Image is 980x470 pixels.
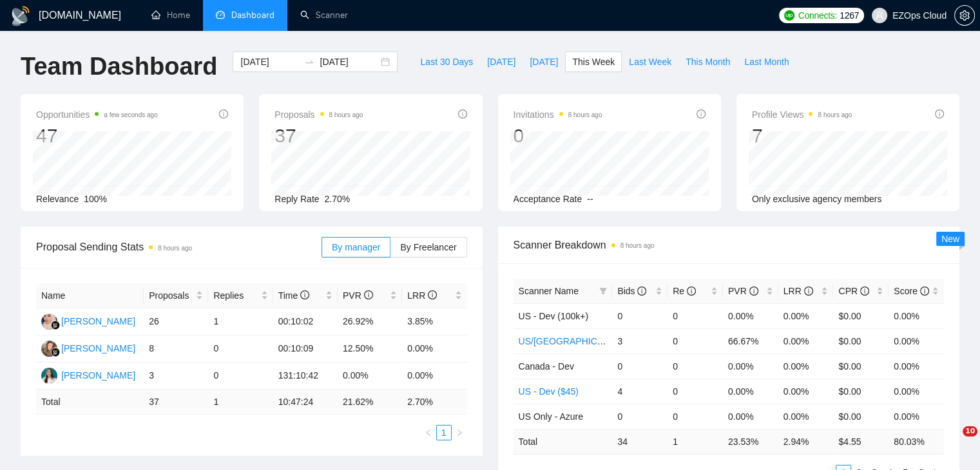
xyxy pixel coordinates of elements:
[612,353,668,379] td: 0
[599,287,607,295] span: filter
[208,390,273,415] td: 1
[963,426,977,437] span: 10
[144,283,208,308] th: Proposals
[300,290,309,299] span: info-circle
[437,426,451,440] a: 1
[36,107,158,122] span: Opportunities
[219,109,228,118] span: info-circle
[158,245,192,252] time: 8 hours ago
[274,107,363,122] span: Proposals
[778,429,834,454] td: 2.94 %
[274,194,319,204] span: Reply Rate
[668,353,723,379] td: 0
[749,287,758,296] span: info-circle
[425,429,432,437] span: left
[329,111,363,118] time: 8 hours ago
[36,390,144,415] td: Total
[572,55,615,69] span: This Week
[273,335,338,362] td: 00:10:09
[456,429,463,437] span: right
[941,234,959,244] span: New
[208,335,273,362] td: 0
[402,335,466,362] td: 0.00%
[402,308,466,335] td: 3.85%
[514,237,945,253] span: Scanner Breakdown
[104,111,157,118] time: a few seconds ago
[149,288,193,303] span: Proposals
[338,335,402,362] td: 12.50%
[304,57,314,67] span: to
[723,379,778,404] td: 0.00%
[668,303,723,328] td: 0
[61,368,135,382] div: [PERSON_NAME]
[612,328,668,353] td: 3
[889,404,944,429] td: 0.00%
[51,321,60,330] img: gigradar-bm.png
[487,55,515,69] span: [DATE]
[778,353,834,379] td: 0.00%
[343,290,373,301] span: PVR
[519,386,579,397] a: US - Dev ($45)
[565,52,622,72] button: This Week
[402,362,466,390] td: 0.00%
[668,404,723,429] td: 0
[697,109,706,118] span: info-circle
[804,287,813,296] span: info-circle
[400,242,456,252] span: By Freelancer
[41,315,135,326] a: AJ[PERSON_NAME]
[833,379,889,404] td: $0.00
[402,390,466,415] td: 2.70 %
[41,343,135,353] a: NK[PERSON_NAME]
[737,52,796,72] button: Last Month
[338,308,402,335] td: 26.92%
[752,194,882,204] span: Only exclusive agency members
[668,328,723,353] td: 0
[889,328,944,353] td: 0.00%
[41,341,57,357] img: NK
[612,404,668,429] td: 0
[514,429,613,454] td: Total
[41,368,57,384] img: TA
[208,362,273,390] td: 0
[587,194,593,204] span: --
[678,52,737,72] button: This Month
[523,52,565,72] button: [DATE]
[783,286,813,296] span: LRR
[955,10,974,21] span: setting
[668,379,723,404] td: 0
[629,55,671,69] span: Last Week
[935,109,944,118] span: info-circle
[36,239,322,255] span: Proposal Sending Stats
[325,194,351,204] span: 2.70%
[833,353,889,379] td: $0.00
[208,283,273,308] th: Replies
[840,8,859,23] span: 1267
[723,303,778,328] td: 0.00%
[798,8,837,23] span: Connects:
[273,308,338,335] td: 00:10:02
[480,52,523,72] button: [DATE]
[894,286,928,296] span: Score
[936,426,967,457] iframe: Intercom live chat
[668,429,723,454] td: 1
[833,429,889,454] td: $ 4.55
[216,10,225,19] span: dashboard
[213,288,258,303] span: Replies
[144,308,208,335] td: 26
[620,242,655,249] time: 8 hours ago
[420,55,473,69] span: Last 30 Days
[818,111,852,118] time: 8 hours ago
[452,425,467,440] li: Next Page
[208,308,273,335] td: 1
[514,194,582,204] span: Acceptance Rate
[519,336,699,346] a: US/[GEOGRAPHIC_DATA] - Keywords ($40)
[144,335,208,362] td: 8
[231,10,274,21] span: Dashboard
[778,328,834,353] td: 0.00%
[752,107,852,122] span: Profile Views
[889,379,944,404] td: 0.00%
[240,55,299,69] input: Start date
[687,287,696,296] span: info-circle
[273,390,338,415] td: 10:47:24
[568,111,602,118] time: 8 hours ago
